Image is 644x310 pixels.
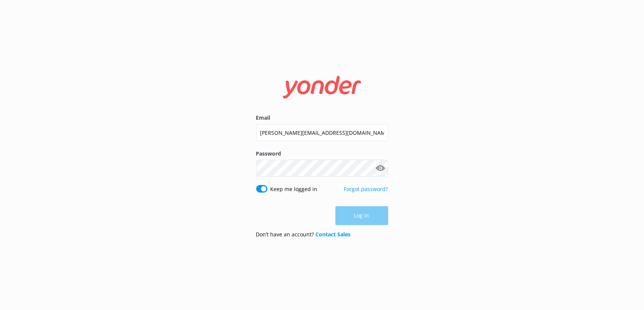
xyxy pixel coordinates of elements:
[344,185,388,193] a: Forgot password?
[256,150,388,158] label: Password
[256,124,388,141] input: user@emailaddress.com
[256,230,351,239] p: Don’t have an account?
[316,231,351,238] a: Contact Sales
[256,114,388,122] label: Email
[271,185,318,193] label: Keep me logged in
[373,161,388,176] button: Show password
